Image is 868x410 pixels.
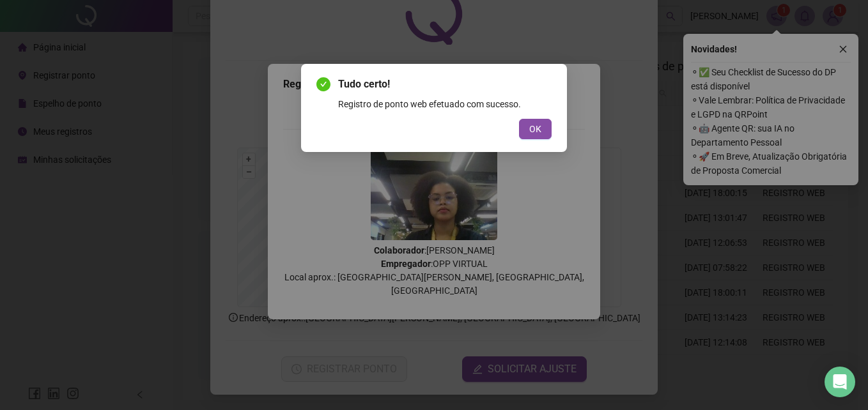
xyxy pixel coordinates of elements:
[519,119,552,139] button: OK
[338,77,552,92] span: Tudo certo!
[338,97,552,111] div: Registro de ponto web efetuado com sucesso.
[316,77,330,91] span: check-circle
[529,122,541,136] span: OK
[825,367,855,397] div: Open Intercom Messenger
